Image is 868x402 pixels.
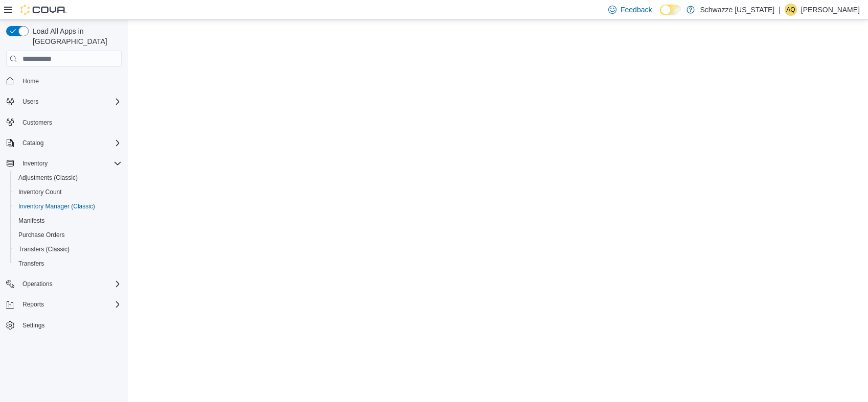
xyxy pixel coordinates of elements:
button: Inventory [2,156,126,171]
span: Inventory Manager (Classic) [18,202,95,210]
span: Home [22,77,39,85]
button: Home [2,73,126,88]
button: Transfers (Classic) [10,242,126,256]
span: Home [18,74,122,87]
button: Catalog [2,136,126,150]
span: Adjustments (Classic) [18,174,78,182]
span: Catalog [18,137,122,149]
p: Schwazze [US_STATE] [700,4,774,16]
span: Customers [22,119,52,127]
span: Feedback [621,5,652,15]
span: Dark Mode [660,15,660,16]
a: Transfers (Classic) [14,243,74,255]
span: Transfers [18,259,44,268]
span: Users [22,98,38,106]
button: Users [2,94,126,109]
span: Settings [18,319,122,332]
span: Users [18,96,122,108]
a: Manifests [14,215,49,227]
button: Customers [2,115,126,130]
span: Inventory [22,159,48,168]
span: Operations [22,280,53,288]
nav: Complex example [6,69,122,359]
span: Settings [22,321,44,329]
span: Inventory Manager (Classic) [14,200,122,212]
span: Manifests [18,217,44,225]
button: Settings [2,318,126,333]
a: Transfers [14,257,48,270]
button: Manifests [10,214,126,228]
button: Catalog [18,137,48,149]
span: Transfers [14,257,122,270]
a: Inventory Manager (Classic) [14,200,99,212]
p: [PERSON_NAME] [801,4,860,16]
span: Inventory Count [18,188,62,196]
span: Transfers (Classic) [18,245,70,253]
span: Adjustments (Classic) [14,172,122,184]
span: Load All Apps in [GEOGRAPHIC_DATA] [29,26,122,46]
a: Adjustments (Classic) [14,172,82,184]
span: AQ [786,4,795,16]
button: Inventory Count [10,185,126,199]
div: Anastasia Queen [785,4,797,16]
img: Cova [20,5,66,15]
span: Manifests [14,215,122,227]
span: Customers [18,116,122,129]
a: Customers [18,116,56,129]
span: Purchase Orders [18,231,65,239]
span: Inventory Count [14,186,122,198]
span: Purchase Orders [14,229,122,241]
button: Users [18,96,42,108]
a: Inventory Count [14,186,66,198]
button: Inventory [18,157,52,170]
button: Operations [18,278,57,290]
input: Dark Mode [660,5,681,15]
button: Purchase Orders [10,228,126,242]
span: Reports [22,300,44,309]
span: Operations [18,278,122,290]
a: Home [18,75,43,87]
button: Inventory Manager (Classic) [10,199,126,214]
button: Operations [2,277,126,291]
span: Reports [18,298,122,311]
span: Catalog [22,139,43,147]
button: Reports [18,298,48,311]
button: Reports [2,297,126,312]
span: Inventory [18,157,122,170]
a: Purchase Orders [14,229,69,241]
a: Settings [18,319,49,332]
p: | [779,4,781,16]
button: Transfers [10,256,126,271]
button: Adjustments (Classic) [10,171,126,185]
span: Transfers (Classic) [14,243,122,255]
